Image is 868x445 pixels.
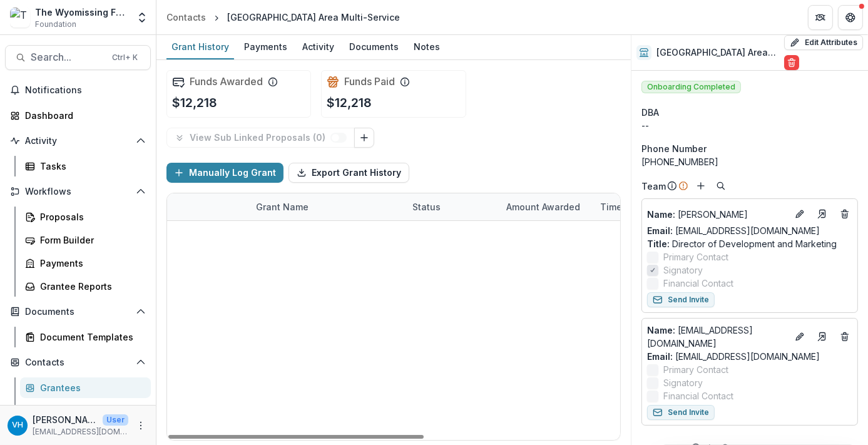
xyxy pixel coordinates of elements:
div: Tasks [40,160,141,173]
span: Signatory [663,376,703,389]
p: [PERSON_NAME] [33,413,98,426]
a: Tasks [20,156,151,176]
span: Foundation [35,19,76,30]
div: Payments [239,38,292,56]
div: Payments [40,257,141,270]
div: [GEOGRAPHIC_DATA] Area Multi-Service [227,11,400,24]
p: [PERSON_NAME] [647,208,787,221]
div: Activity [297,38,339,56]
button: Search [713,178,728,193]
a: Grantee Reports [20,276,151,297]
a: Payments [20,253,151,274]
span: Documents [25,307,131,317]
h2: Funds Awarded [190,76,263,88]
span: Email: [647,225,673,236]
a: Communications [20,401,151,421]
p: [EMAIL_ADDRESS][DOMAIN_NAME] [647,324,787,350]
div: Contacts [166,11,206,24]
span: Primary Contact [663,250,728,263]
p: View Sub Linked Proposals ( 0 ) [190,133,330,143]
span: Financial Contact [663,277,733,290]
button: Edit [792,207,807,222]
div: Grant Name [248,193,405,220]
div: Amount Awarded [499,193,593,220]
button: Send Invite [647,292,715,307]
button: Manually Log Grant [166,163,283,183]
div: Proposals [40,210,141,223]
button: Search... [5,45,151,70]
span: Primary Contact [663,363,728,376]
div: Dashboard [25,109,141,122]
button: View Sub Linked Proposals (0) [166,128,355,148]
div: Time Period For Grant [593,193,687,220]
span: Contacts [25,357,131,368]
a: Grantees [20,377,151,398]
button: Delete [784,55,799,70]
span: Signatory [663,263,703,277]
button: Add [693,178,708,193]
div: -- [641,119,858,132]
span: Notifications [25,85,146,96]
span: Email: [647,351,673,362]
a: Go to contact [812,327,832,347]
button: Open Workflows [5,182,151,202]
span: Phone Number [641,142,707,155]
button: Edit Attributes [784,35,863,50]
div: Notes [409,38,445,56]
div: [PHONE_NUMBER] [641,155,858,168]
a: Contacts [161,8,211,26]
div: Valeri Harteg [12,421,23,429]
div: Document Templates [40,330,141,344]
div: Documents [344,38,404,56]
button: Open Documents [5,302,151,322]
div: Status [405,193,499,220]
nav: breadcrumb [161,8,405,26]
a: Notes [409,35,445,59]
span: Onboarding Completed [641,81,741,93]
a: Documents [344,35,404,59]
a: Document Templates [20,327,151,347]
button: Export Grant History [288,163,409,183]
a: Grant History [166,35,234,59]
div: Grant Name [248,200,316,213]
p: $12,218 [327,93,372,112]
p: Team [641,180,666,193]
span: DBA [641,106,659,119]
button: Deletes [837,329,852,344]
span: Name : [647,209,675,220]
button: Notifications [5,80,151,100]
button: More [133,418,148,433]
button: Send Invite [647,405,715,420]
button: Edit [792,329,807,344]
button: Get Help [838,5,863,30]
div: The Wyomissing Foundation [35,6,128,19]
a: Name: [EMAIL_ADDRESS][DOMAIN_NAME] [647,324,787,350]
img: The Wyomissing Foundation [10,8,30,28]
a: Email: [EMAIL_ADDRESS][DOMAIN_NAME] [647,350,820,363]
p: $12,218 [172,93,217,112]
div: Ctrl + K [110,51,140,64]
button: Open entity switcher [133,5,151,30]
span: Financial Contact [663,389,733,402]
p: [EMAIL_ADDRESS][DOMAIN_NAME] [33,426,128,437]
button: Deletes [837,207,852,222]
h2: Funds Paid [344,76,395,88]
a: Payments [239,35,292,59]
span: Activity [25,136,131,146]
a: Form Builder [20,230,151,250]
a: Name: [PERSON_NAME] [647,208,787,221]
div: Grantees [40,381,141,394]
div: Status [405,200,448,213]
h2: [GEOGRAPHIC_DATA] Area Multi-Service [656,48,779,58]
a: Proposals [20,207,151,227]
button: Open Contacts [5,352,151,372]
a: Go to contact [812,204,832,224]
div: Grantee Reports [40,280,141,293]
button: Link Grants [354,128,374,148]
a: Activity [297,35,339,59]
a: Email: [EMAIL_ADDRESS][DOMAIN_NAME] [647,224,820,237]
a: Dashboard [5,105,151,126]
